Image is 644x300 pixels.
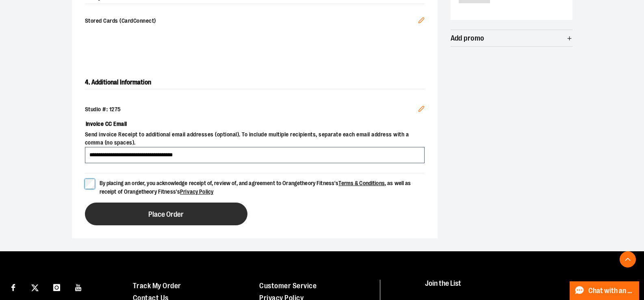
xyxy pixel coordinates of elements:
button: Chat with an Expert [570,281,640,300]
button: Edit [412,99,431,121]
a: Privacy Policy [180,188,213,195]
span: Stored Cards (CardConnect) [85,17,418,26]
img: Twitter [31,284,39,291]
span: Chat with an Expert [588,287,634,295]
span: Place Order [148,211,184,218]
span: Send invoice Receipt to additional email addresses (optional). To include multiple recipients, se... [85,131,425,147]
label: Invoice CC Email [85,117,425,131]
a: Track My Order [133,282,181,290]
button: Add promo [451,30,572,46]
button: Back To Top [620,251,636,268]
h2: 4. Additional Information [85,76,425,89]
div: Studio #: 1275 [85,106,425,114]
a: Visit our Facebook page [6,280,20,294]
a: Visit our X page [28,280,42,294]
button: Edit [412,11,431,32]
a: Terms & Conditions [338,180,385,186]
span: Add promo [451,35,484,42]
h4: Join the List [425,280,627,295]
input: By placing an order, you acknowledge receipt of, review of, and agreement to Orangetheory Fitness... [85,179,95,189]
span: By placing an order, you acknowledge receipt of, review of, and agreement to Orangetheory Fitness... [100,180,411,195]
button: Place Order [85,203,247,225]
a: Customer Service [259,282,317,290]
a: Visit our Instagram page [50,280,64,294]
a: Visit our Youtube page [72,280,86,294]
